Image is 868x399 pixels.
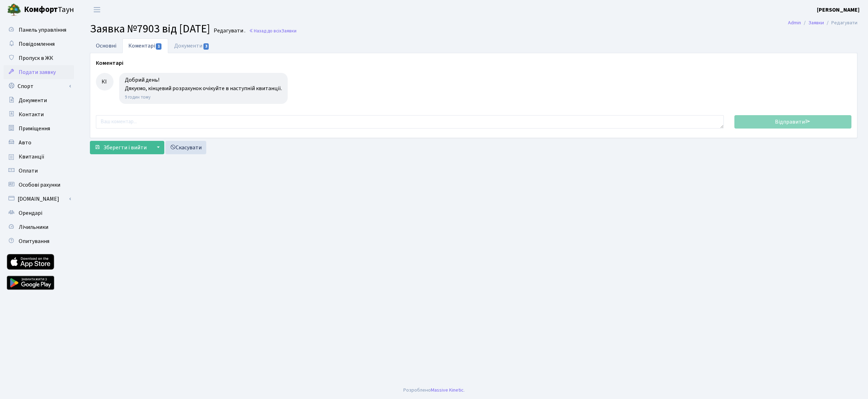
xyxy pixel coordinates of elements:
a: Коментарі [122,38,168,53]
a: Контакти [4,107,74,121]
a: Документи [168,38,215,53]
a: Скасувати [165,141,206,154]
span: Заявка №7903 від [DATE] [90,21,210,37]
b: [PERSON_NAME] [817,6,860,14]
a: Назад до всіхЗаявки [249,27,297,34]
a: [DOMAIN_NAME] [4,192,74,206]
span: 3 [203,43,209,50]
span: Заявки [281,27,297,34]
span: Опитування [19,237,49,245]
div: Розроблено . [403,386,465,394]
span: Пропуск в ЖК [19,54,53,62]
a: Admin [788,19,801,26]
li: Редагувати [824,19,857,27]
span: Повідомлення [19,40,55,48]
span: Подати заявку [19,68,56,76]
small: Редагувати . [212,27,245,34]
button: Переключити навігацію [88,4,106,15]
span: Приміщення [19,125,50,132]
span: Квитанції [19,153,44,161]
span: Контакти [19,111,44,118]
span: Авто [19,139,31,146]
img: logo.png [7,3,21,17]
a: Квитанції [4,150,74,164]
a: Повідомлення [4,37,74,51]
a: Авто [4,136,74,150]
span: Особові рахунки [19,181,60,189]
b: Комфорт [24,4,58,15]
span: Лічильники [19,223,48,231]
span: Оплати [19,167,38,175]
a: Оплати [4,164,74,178]
span: Панель управління [19,26,66,34]
span: 1 [156,43,161,50]
small: 9 годин тому [125,94,151,100]
span: Орендарі [19,209,42,217]
a: Приміщення [4,121,74,136]
span: Таун [24,4,74,16]
button: Зберегти і вийти [90,141,151,154]
div: КІ [96,73,114,91]
span: Документи [19,96,47,104]
a: Опитування [4,234,74,248]
a: Massive Kinetic [431,386,464,394]
a: Панель управління [4,23,74,37]
a: Лічильники [4,220,74,234]
a: Особові рахунки [4,178,74,192]
a: Спорт [4,79,74,93]
a: Пропуск в ЖК [4,51,74,65]
a: Заявки [808,19,824,26]
nav: breadcrumb [777,15,868,30]
div: Добрий день! Дякуємо, кінцевий розрахунок очікуйте в наступній квитанції. [125,76,282,93]
a: Подати заявку [4,65,74,79]
a: Документи [4,93,74,107]
span: Зберегти і вийти [103,144,147,151]
a: Основні [90,38,122,53]
label: Коментарі [96,59,123,67]
a: [PERSON_NAME] [817,6,860,14]
a: Орендарі [4,206,74,220]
